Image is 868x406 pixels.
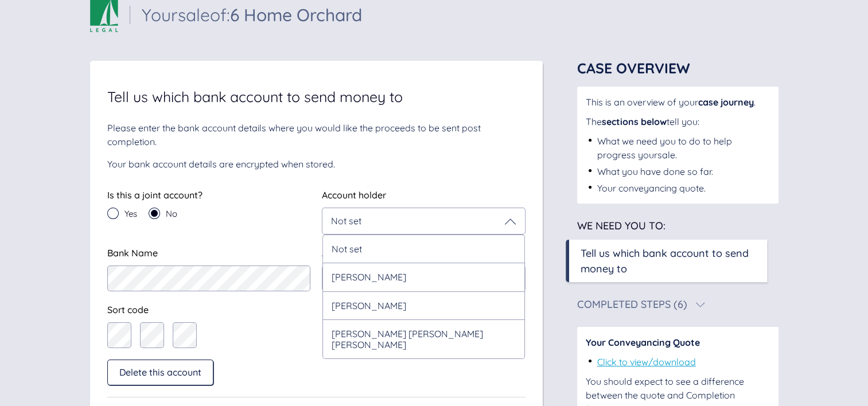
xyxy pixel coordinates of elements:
[322,263,525,291] div: [PERSON_NAME]
[107,157,526,171] div: Your bank account details are encrypted when stored.
[577,59,690,77] span: Case Overview
[322,189,386,201] span: Account holder
[322,247,394,259] span: Account Number
[107,304,149,315] span: Sort code
[597,356,696,368] a: Click to view/download
[597,134,770,162] div: What we need you to do to help progress your sale .
[577,299,687,310] div: Completed Steps (6)
[586,337,700,348] span: Your Conveyancing Quote
[331,215,361,227] span: Not set
[107,121,526,149] div: Please enter the bank account details where you would like the proceeds to be sent post completion.
[107,89,403,104] span: Tell us which bank account to send money to
[230,4,362,26] span: 6 Home Orchard
[602,116,667,127] span: sections below
[698,96,754,108] span: case journey
[107,247,158,259] span: Bank Name
[597,165,713,178] div: What you have done so far.
[597,181,706,195] div: Your conveyancing quote.
[107,189,203,201] span: Is this a joint account?
[119,367,201,377] span: Delete this account
[586,95,770,109] div: This is an overview of your .
[166,209,177,218] span: No
[142,6,362,24] div: Your sale of:
[322,319,525,359] div: [PERSON_NAME] [PERSON_NAME] [PERSON_NAME]
[586,115,770,128] div: The tell you:
[124,209,137,218] span: Yes
[577,219,665,232] span: We need you to:
[581,245,758,276] div: Tell us which bank account to send money to
[322,235,525,263] div: Not set
[322,291,525,319] div: [PERSON_NAME]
